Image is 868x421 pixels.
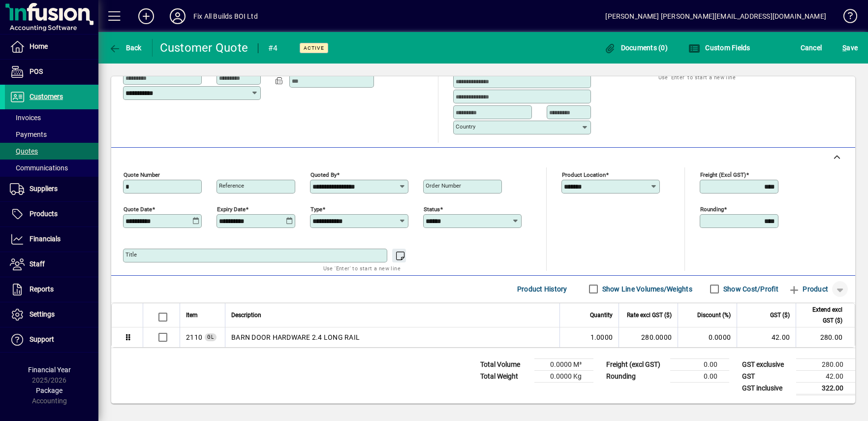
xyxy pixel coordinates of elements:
[737,382,796,394] td: GST inclusive
[513,280,571,298] button: Product History
[562,171,606,178] mat-label: Product location
[475,358,534,370] td: Total Volume
[5,160,98,176] a: Communications
[796,382,855,394] td: 322.00
[5,277,98,302] a: Reports
[517,281,567,297] span: Product History
[10,114,41,122] span: Invoices
[30,93,63,100] span: Customers
[604,44,668,52] span: Documents (0)
[605,8,826,24] div: [PERSON_NAME] [PERSON_NAME][EMAIL_ADDRESS][DOMAIN_NAME]
[10,130,47,138] span: Payments
[124,171,160,178] mat-label: Quote number
[160,40,248,56] div: Customer Quote
[658,71,736,83] mat-hint: Use 'Enter' to start a new line
[217,205,246,212] mat-label: Expiry date
[5,227,98,252] a: Financials
[840,39,860,57] button: Save
[836,2,856,34] a: Knowledge Base
[304,45,324,51] span: Active
[737,358,796,370] td: GST exclusive
[30,310,55,318] span: Settings
[783,280,833,298] button: Product
[310,171,337,178] mat-label: Quoted by
[186,310,198,321] span: Item
[737,370,796,382] td: GST
[625,332,672,342] div: 280.0000
[802,304,842,326] span: Extend excl GST ($)
[124,205,152,212] mat-label: Quote date
[193,8,258,24] div: Fix All Builds BOI Ltd
[601,39,670,57] button: Documents (0)
[231,310,261,321] span: Description
[842,40,858,56] span: ave
[207,334,214,340] span: GL
[688,44,750,52] span: Custom Fields
[30,42,48,50] span: Home
[30,285,54,293] span: Reports
[5,109,98,126] a: Invoices
[219,182,244,189] mat-label: Reference
[686,39,753,57] button: Custom Fields
[323,262,401,274] mat-hint: Use 'Enter' to start a new line
[801,40,822,56] span: Cancel
[310,205,322,212] mat-label: Type
[5,126,98,143] a: Payments
[186,332,202,342] span: Purchases
[721,284,778,294] label: Show Cost/Profit
[796,358,855,370] td: 280.00
[30,67,43,75] span: POS
[30,185,58,193] span: Suppliers
[30,235,61,243] span: Financials
[5,302,98,327] a: Settings
[36,387,62,394] span: Package
[796,370,855,382] td: 42.00
[770,310,790,321] span: GST ($)
[162,7,193,25] button: Profile
[796,327,855,347] td: 280.00
[130,7,162,25] button: Add
[5,34,98,59] a: Home
[737,327,796,347] td: 42.00
[670,358,729,370] td: 0.00
[125,251,137,258] mat-label: Title
[788,281,828,297] span: Product
[842,44,846,52] span: S
[534,370,593,382] td: 0.0000 Kg
[5,252,98,277] a: Staff
[700,171,746,178] mat-label: Freight (excl GST)
[106,39,144,57] button: Back
[109,44,142,52] span: Back
[10,164,68,172] span: Communications
[28,366,71,374] span: Financial Year
[534,358,593,370] td: 0.0000 M³
[5,327,98,352] a: Support
[5,177,98,201] a: Suppliers
[678,327,737,347] td: 0.0000
[798,39,825,57] button: Cancel
[670,370,729,382] td: 0.00
[5,143,98,160] a: Quotes
[475,370,534,382] td: Total Weight
[601,370,670,382] td: Rounding
[590,332,613,342] span: 1.0000
[268,40,278,56] div: #4
[30,260,45,268] span: Staff
[231,332,360,342] span: BARN DOOR HARDWARE 2.4 LONG RAIL
[5,60,98,84] a: POS
[30,335,54,343] span: Support
[600,284,692,294] label: Show Line Volumes/Weights
[627,310,672,321] span: Rate excl GST ($)
[424,205,440,212] mat-label: Status
[456,123,475,130] mat-label: Country
[30,210,58,218] span: Products
[426,182,461,189] mat-label: Order number
[98,39,153,57] app-page-header-button: Back
[601,358,670,370] td: Freight (excl GST)
[5,202,98,227] a: Products
[697,310,731,321] span: Discount (%)
[590,310,613,321] span: Quantity
[700,205,724,212] mat-label: Rounding
[10,147,38,155] span: Quotes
